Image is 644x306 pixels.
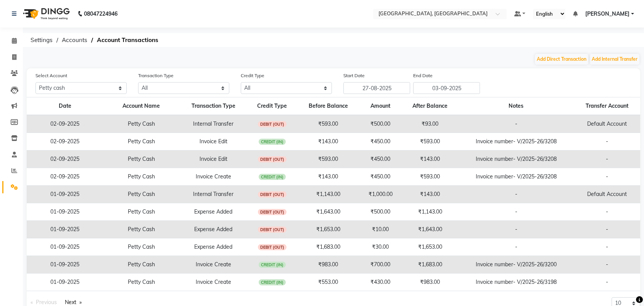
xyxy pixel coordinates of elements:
[259,279,286,285] span: CREDIT (IN)
[103,186,179,203] td: Petty Cash
[359,168,401,186] td: ₹450.00
[458,97,573,115] th: Notes
[179,151,247,168] td: Invoice Edit
[359,115,401,133] td: ₹500.00
[179,97,247,115] th: Transaction Type
[359,221,401,238] td: ₹10.00
[359,238,401,256] td: ₹30.00
[458,168,573,186] td: Invoice number- V/2025-26/3208
[103,256,179,274] td: Petty Cash
[359,97,401,115] th: Amount
[574,186,640,203] td: Default Account
[27,133,103,151] td: 02-09-2025
[585,10,630,18] span: [PERSON_NAME]
[458,274,573,291] td: Invoice number- V/2025-26/3198
[359,203,401,221] td: ₹500.00
[241,72,264,79] label: Credit Type
[297,97,359,115] th: Before Balance
[359,151,401,168] td: ₹450.00
[402,221,459,238] td: ₹1,643.00
[103,274,179,291] td: Petty Cash
[535,54,588,65] button: Add Direct Transaction
[574,203,640,221] td: -
[93,33,162,47] span: Account Transactions
[458,256,573,274] td: Invoice number- V/2025-26/3200
[27,33,56,47] span: Settings
[402,115,459,133] td: ₹93.00
[247,97,297,115] th: Credit Type
[402,256,459,274] td: ₹1,683.00
[297,203,359,221] td: ₹1,643.00
[179,256,247,274] td: Invoice Create
[413,72,433,79] label: End Date
[35,72,67,79] label: Select Account
[297,168,359,186] td: ₹143.00
[259,174,286,180] span: CREDIT (IN)
[458,151,573,168] td: Invoice number- V/2025-26/3208
[574,168,640,186] td: -
[27,168,103,186] td: 02-09-2025
[402,168,459,186] td: ₹593.00
[413,82,480,94] input: End Date
[27,221,103,238] td: 01-09-2025
[458,221,573,238] td: -
[402,151,459,168] td: ₹143.00
[103,97,179,115] th: Account Name
[458,203,573,221] td: -
[27,238,103,256] td: 01-09-2025
[402,97,459,115] th: After Balance
[103,168,179,186] td: Petty Cash
[179,115,247,133] td: Internal Transfer
[574,97,640,115] th: Transfer Account
[138,72,174,79] label: Transaction Type
[574,221,640,238] td: -
[402,133,459,151] td: ₹593.00
[359,186,401,203] td: ₹1,000.00
[103,221,179,238] td: Petty Cash
[574,256,640,274] td: -
[259,262,286,268] span: CREDIT (IN)
[574,115,640,133] td: Default Account
[343,82,410,94] input: Start Date
[27,115,103,133] td: 02-09-2025
[574,274,640,291] td: -
[590,54,639,65] button: Add Internal Transfer
[258,121,287,127] span: DEBIT (OUT)
[27,97,103,115] th: Date
[402,186,459,203] td: ₹143.00
[258,191,287,198] span: DEBIT (OUT)
[179,168,247,186] td: Invoice Create
[258,156,287,162] span: DEBIT (OUT)
[458,115,573,133] td: -
[297,133,359,151] td: ₹143.00
[259,139,286,145] span: CREDIT (IN)
[27,203,103,221] td: 01-09-2025
[58,33,91,47] span: Accounts
[297,115,359,133] td: ₹593.00
[258,209,287,215] span: DEBIT (OUT)
[297,256,359,274] td: ₹983.00
[297,151,359,168] td: ₹593.00
[343,72,365,79] label: Start Date
[574,151,640,168] td: -
[402,238,459,256] td: ₹1,653.00
[27,274,103,291] td: 01-09-2025
[258,244,287,250] span: DEBIT (OUT)
[103,238,179,256] td: Petty Cash
[574,133,640,151] td: -
[36,299,57,306] span: Previous
[103,203,179,221] td: Petty Cash
[402,274,459,291] td: ₹983.00
[258,227,287,233] span: DEBIT (OUT)
[402,203,459,221] td: ₹1,143.00
[297,186,359,203] td: ₹1,143.00
[179,238,247,256] td: Expense Added
[84,3,118,24] b: 08047224946
[179,186,247,203] td: Internal Transfer
[458,133,573,151] td: Invoice number- V/2025-26/3208
[458,238,573,256] td: -
[179,274,247,291] td: Invoice Create
[297,221,359,238] td: ₹1,653.00
[359,274,401,291] td: ₹430.00
[27,186,103,203] td: 01-09-2025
